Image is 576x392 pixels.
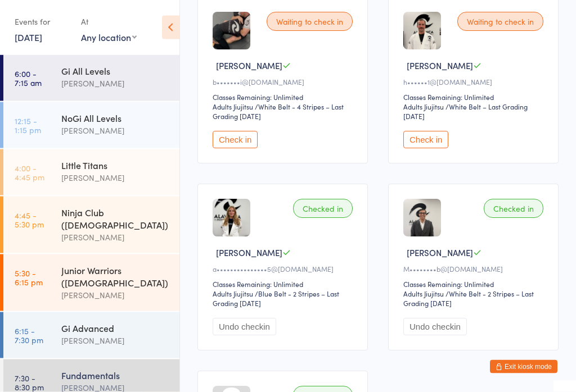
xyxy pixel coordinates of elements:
button: Check in [403,131,448,149]
div: Junior Warriors ([DEMOGRAPHIC_DATA]) [61,264,170,289]
div: [PERSON_NAME] [61,171,170,184]
div: Gi All Levels [61,65,170,77]
a: 5:30 -6:15 pmJunior Warriors ([DEMOGRAPHIC_DATA])[PERSON_NAME] [3,254,179,311]
div: h••••••1@[DOMAIN_NAME] [403,78,547,87]
time: 6:00 - 7:15 am [15,69,42,87]
span: / Blue Belt - 2 Stripes – Last Grading [DATE] [213,289,339,308]
div: Classes Remaining: Unlimited [403,280,547,289]
a: [DATE] [15,31,42,43]
button: Check in [213,131,258,149]
div: [PERSON_NAME] [61,231,170,244]
time: 5:30 - 6:15 pm [15,268,43,286]
div: b•••••••i@[DOMAIN_NAME] [213,78,356,87]
div: Waiting to check in [457,12,543,31]
div: [PERSON_NAME] [61,289,170,302]
div: Adults Jiujitsu [213,102,253,112]
div: Adults Jiujitsu [403,102,444,112]
div: a•••••••••••••••5@[DOMAIN_NAME] [213,265,356,274]
a: 6:15 -7:30 pmGi Advanced[PERSON_NAME] [3,312,179,358]
div: Adults Jiujitsu [403,289,444,299]
div: Checked in [293,199,353,218]
a: 6:00 -7:15 amGi All Levels[PERSON_NAME] [3,55,179,101]
div: Fundamentals [61,369,170,381]
div: Little Titans [61,159,170,171]
div: Ninja Club ([DEMOGRAPHIC_DATA]) [61,206,170,231]
span: / White Belt - 4 Stripes – Last Grading [DATE] [213,102,344,121]
button: Exit kiosk mode [490,360,557,373]
img: image1751531092.png [213,12,250,50]
div: [PERSON_NAME] [61,334,170,347]
span: [PERSON_NAME] [407,247,473,259]
img: image1750758622.png [403,12,441,50]
div: Events for [15,12,70,31]
div: Classes Remaining: Unlimited [213,280,356,289]
time: 6:15 - 7:30 pm [15,326,43,344]
a: 4:45 -5:30 pmNinja Club ([DEMOGRAPHIC_DATA])[PERSON_NAME] [3,197,179,253]
span: [PERSON_NAME] [216,60,282,72]
div: NoGi All Levels [61,112,170,124]
div: Waiting to check in [267,12,353,31]
img: image1747903971.png [213,199,250,237]
a: 4:00 -4:45 pmLittle Titans[PERSON_NAME] [3,149,179,195]
span: / White Belt - 2 Stripes – Last Grading [DATE] [403,289,534,308]
div: Any location [81,31,137,43]
button: Undo checkin [213,318,276,336]
button: Undo checkin [403,318,467,336]
span: / White Belt – Last Grading [DATE] [403,102,528,121]
a: 12:15 -1:15 pmNoGi All Levels[PERSON_NAME] [3,102,179,148]
div: Adults Jiujitsu [213,289,253,299]
div: Classes Remaining: Unlimited [403,93,547,102]
time: 4:45 - 5:30 pm [15,211,44,229]
span: [PERSON_NAME] [216,247,282,259]
img: image1752732221.png [403,199,441,237]
div: Checked in [484,199,543,218]
time: 4:00 - 4:45 pm [15,163,44,181]
time: 7:30 - 8:30 pm [15,373,44,391]
div: Classes Remaining: Unlimited [213,93,356,102]
div: Gi Advanced [61,322,170,334]
span: [PERSON_NAME] [407,60,473,72]
div: [PERSON_NAME] [61,124,170,137]
div: At [81,12,137,31]
time: 12:15 - 1:15 pm [15,116,41,134]
div: [PERSON_NAME] [61,77,170,90]
div: M••••••••b@[DOMAIN_NAME] [403,265,547,274]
